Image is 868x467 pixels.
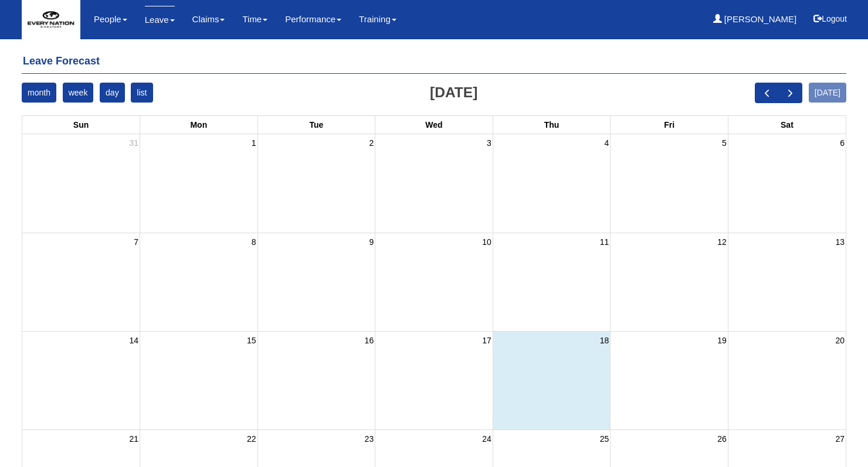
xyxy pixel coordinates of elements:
[309,120,323,129] span: Tue
[128,333,140,347] span: 14
[755,83,779,103] button: prev
[599,333,611,347] span: 18
[94,6,127,33] a: People
[721,136,728,150] span: 5
[430,85,477,101] h2: [DATE]
[145,6,175,33] a: Leave
[250,136,257,150] span: 1
[73,120,89,129] span: Sun
[128,136,140,150] span: 31
[368,235,375,249] span: 9
[834,235,846,249] span: 13
[716,432,728,446] span: 26
[713,6,797,33] a: [PERSON_NAME]
[246,432,257,446] span: 22
[805,5,855,33] button: Logout
[246,333,257,347] span: 15
[250,235,257,249] span: 8
[131,83,152,103] button: list
[242,6,267,33] a: Time
[128,432,140,446] span: 21
[778,83,802,103] button: next
[364,333,375,347] span: 16
[716,235,728,249] span: 12
[599,432,611,446] span: 25
[486,136,493,150] span: 3
[22,50,846,74] h4: Leave Forecast
[425,120,442,129] span: Wed
[809,83,846,103] button: [DATE]
[63,83,94,103] button: week
[599,235,611,249] span: 11
[368,136,375,150] span: 2
[834,333,846,347] span: 20
[716,333,728,347] span: 19
[834,432,846,446] span: 27
[544,120,560,129] span: Thu
[781,120,794,129] span: Sat
[359,6,396,33] a: Training
[285,6,341,33] a: Performance
[190,120,207,129] span: Mon
[133,235,140,249] span: 7
[481,333,493,347] span: 17
[100,83,125,103] button: day
[664,120,674,129] span: Fri
[603,136,611,150] span: 4
[481,235,493,249] span: 10
[481,432,493,446] span: 24
[364,432,375,446] span: 23
[839,136,846,150] span: 6
[192,6,225,33] a: Claims
[22,83,56,103] button: month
